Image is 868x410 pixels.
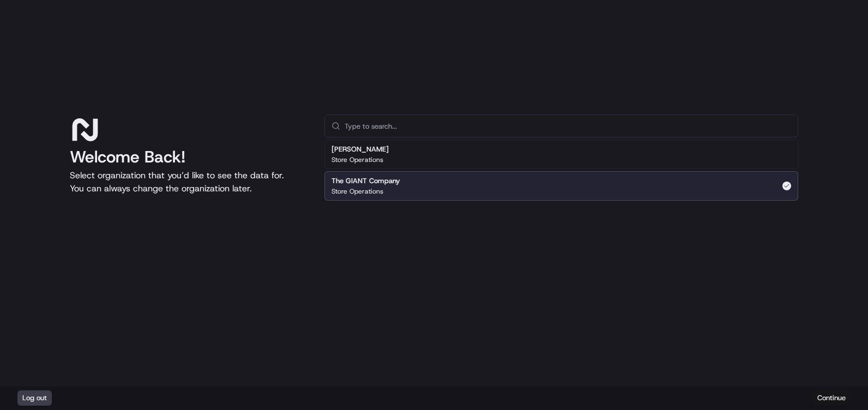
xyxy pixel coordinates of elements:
div: Suggestions [324,137,798,203]
h1: Welcome Back! [70,147,307,167]
input: Type to search... [345,115,791,137]
p: Store Operations [331,155,383,164]
button: Continue [812,390,851,406]
h2: The GIANT Company [331,176,400,186]
button: Log out [17,390,52,406]
p: Select organization that you’d like to see the data for. You can always change the organization l... [70,169,307,195]
p: Store Operations [331,187,383,196]
h2: [PERSON_NAME] [331,144,389,154]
